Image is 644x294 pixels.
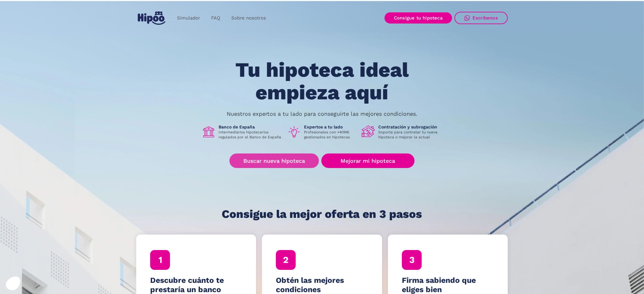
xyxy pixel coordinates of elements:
[304,124,357,130] h1: Expertos a tu lado
[378,130,442,140] p: Soporte para contratar tu nueva hipoteca o mejorar la actual
[226,12,272,24] a: Sobre nosotros
[222,208,422,220] h1: Consigue la mejor oferta en 3 pasos
[229,153,319,168] a: Buscar nueva hipoteca
[206,12,226,24] a: FAQ
[472,15,498,21] div: Escríbenos
[205,59,439,104] h1: Tu hipoteca ideal empieza aquí
[219,130,282,140] p: Intermediarios hipotecarios regulados por el Banco de España
[385,12,452,24] a: Consigue tu hipoteca
[172,12,206,24] a: Simulador
[136,9,167,27] a: home
[304,130,357,140] p: Profesionales con +40M€ gestionados en hipotecas
[219,124,282,130] h1: Banco de España
[321,153,415,168] a: Mejorar mi hipoteca
[455,12,508,24] a: Escríbenos
[227,111,417,116] p: Nuestros expertos a tu lado para conseguirte las mejores condiciones.
[378,124,442,130] h1: Contratación y subrogación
